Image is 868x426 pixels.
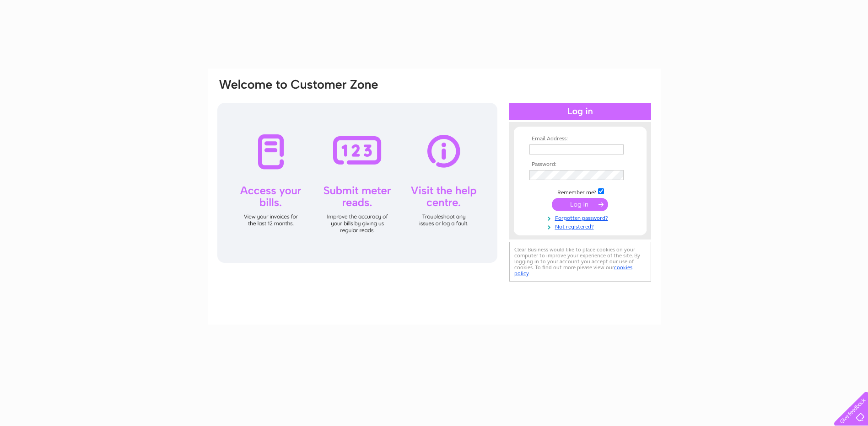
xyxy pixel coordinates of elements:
[527,161,633,168] th: Password:
[527,136,633,142] th: Email Address:
[552,198,608,211] input: Submit
[514,264,632,277] a: cookies policy
[527,187,633,196] td: Remember me?
[509,242,651,282] div: Clear Business would like to place cookies on your computer to improve your experience of the sit...
[529,213,633,222] a: Forgotten password?
[529,222,633,230] a: Not registered?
